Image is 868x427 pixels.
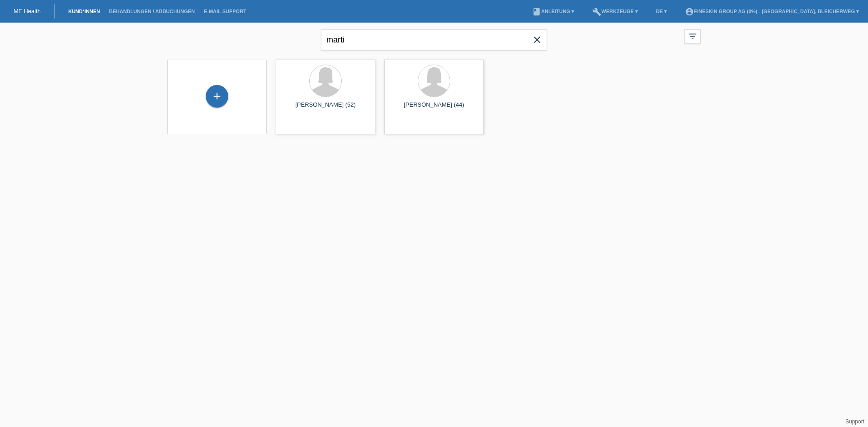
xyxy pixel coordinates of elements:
[206,89,228,104] div: Kund*in hinzufügen
[592,7,601,16] i: build
[685,7,694,16] i: account_circle
[651,9,671,14] a: DE ▾
[104,9,199,14] a: Behandlungen / Abbuchungen
[532,34,542,45] i: close
[528,9,579,14] a: bookAnleitung ▾
[588,9,642,14] a: buildWerkzeuge ▾
[688,31,698,41] i: filter_list
[392,101,476,116] div: [PERSON_NAME] (44)
[199,9,251,14] a: E-Mail Support
[321,29,547,51] input: Suche...
[14,8,41,14] a: MF Health
[532,7,541,16] i: book
[64,9,104,14] a: Kund*innen
[680,9,863,14] a: account_circleFineSkin Group AG (0%) - [GEOGRAPHIC_DATA], Bleicherweg ▾
[845,418,864,425] a: Support
[283,101,368,116] div: [PERSON_NAME] (52)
